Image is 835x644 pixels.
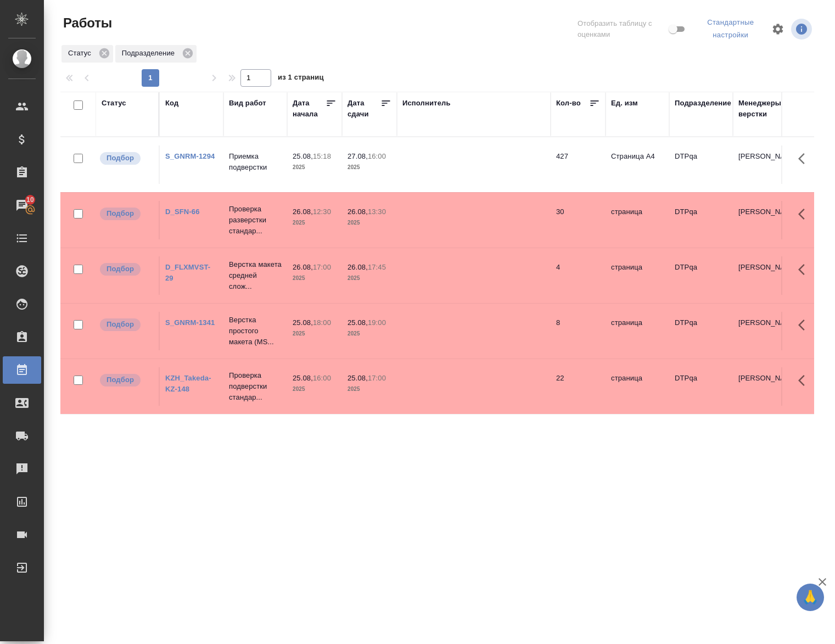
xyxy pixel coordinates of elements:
[348,374,368,382] p: 25.08,
[669,367,733,406] td: DTPqa
[107,319,134,330] p: Подбор
[102,98,126,109] div: Статус
[293,374,313,382] p: 25.08,
[107,264,134,275] p: Подбор
[551,145,606,184] td: 427
[313,263,331,271] p: 17:00
[551,201,606,239] td: 30
[99,151,153,166] div: Можно подбирать исполнителей
[792,201,818,227] button: Здесь прячутся важные кнопки
[99,317,153,332] div: Можно подбирать исполнителей
[293,318,313,327] p: 25.08,
[165,208,200,216] a: D_SFN-66
[293,152,313,160] p: 25.08,
[20,194,41,205] span: 10
[738,317,791,328] p: [PERSON_NAME]
[801,586,820,609] span: 🙏
[313,152,331,160] p: 15:18
[165,152,215,160] a: S_GNRM-1294
[313,208,331,216] p: 12:30
[765,16,791,42] span: Настроить таблицу
[348,263,368,271] p: 26.08,
[115,45,197,63] div: Подразделение
[278,71,324,87] span: из 1 страниц
[368,374,386,382] p: 17:00
[348,328,391,339] p: 2025
[107,374,134,385] p: Подбор
[293,98,326,120] div: Дата начала
[68,48,95,59] p: Статус
[165,263,210,282] a: D_FLXMVST-29
[551,256,606,295] td: 4
[606,312,669,350] td: страница
[60,14,112,32] span: Работы
[99,373,153,388] div: Можно подбирать исполнителей
[293,263,313,271] p: 26.08,
[165,98,178,109] div: Код
[107,208,134,219] p: Подбор
[348,273,391,284] p: 2025
[229,151,282,173] p: Приемка подверстки
[792,312,818,338] button: Здесь прячутся важные кнопки
[348,98,380,120] div: Дата сдачи
[551,312,606,350] td: 8
[229,315,282,348] p: Верстка простого макета (MS...
[792,367,818,394] button: Здесь прячутся важные кнопки
[313,318,331,327] p: 18:00
[313,374,331,382] p: 16:00
[669,145,733,184] td: DTPqa
[738,373,791,384] p: [PERSON_NAME]
[122,48,178,59] p: Подразделение
[669,201,733,239] td: DTPqa
[606,201,669,239] td: страница
[669,256,733,295] td: DTPqa
[669,312,733,350] td: DTPqa
[368,318,386,327] p: 19:00
[368,263,386,271] p: 17:45
[99,262,153,277] div: Можно подбирать исполнителей
[738,206,791,217] p: [PERSON_NAME]
[797,584,824,611] button: 🙏
[229,98,266,109] div: Вид работ
[697,14,765,44] div: split button
[99,206,153,221] div: Можно подбирать исполнителей
[293,208,313,216] p: 26.08,
[348,384,391,395] p: 2025
[348,162,391,173] p: 2025
[738,98,791,120] div: Менеджеры верстки
[606,145,669,184] td: Страница А4
[3,192,41,219] a: 10
[107,153,134,164] p: Подбор
[368,152,386,160] p: 16:00
[293,384,337,395] p: 2025
[675,98,731,109] div: Подразделение
[551,367,606,406] td: 22
[402,98,451,109] div: Исполнитель
[348,152,368,160] p: 27.08,
[348,208,368,216] p: 26.08,
[578,18,666,40] span: Отобразить таблицу с оценками
[293,162,337,173] p: 2025
[293,217,337,228] p: 2025
[61,45,113,63] div: Статус
[229,259,282,292] p: Верстка макета средней слож...
[293,328,337,339] p: 2025
[348,318,368,327] p: 25.08,
[348,217,391,228] p: 2025
[606,367,669,406] td: страница
[791,19,814,40] span: Посмотреть информацию
[229,370,282,403] p: Проверка подверстки стандар...
[738,151,791,162] p: [PERSON_NAME]
[611,98,638,109] div: Ед. изм
[293,273,337,284] p: 2025
[165,318,215,327] a: S_GNRM-1341
[229,204,282,237] p: Проверка разверстки стандар...
[792,145,818,172] button: Здесь прячутся важные кнопки
[556,98,581,109] div: Кол-во
[606,256,669,295] td: страница
[792,256,818,283] button: Здесь прячутся важные кнопки
[738,262,791,273] p: [PERSON_NAME]
[165,374,211,393] a: KZH_Takeda-KZ-148
[368,208,386,216] p: 13:30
